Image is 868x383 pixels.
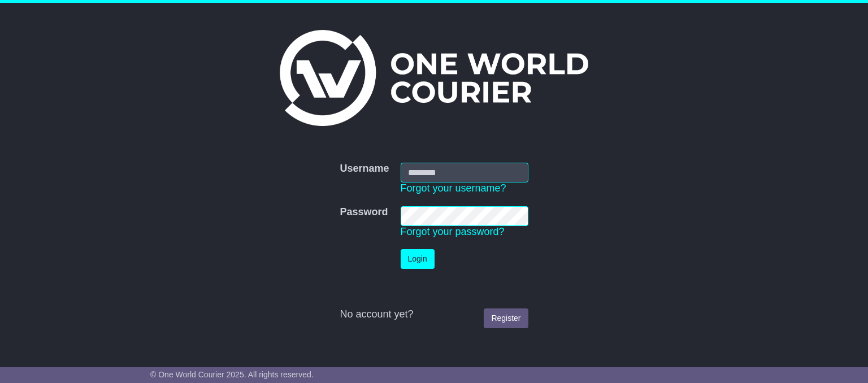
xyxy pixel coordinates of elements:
[340,308,528,321] div: No account yet?
[484,308,528,328] a: Register
[401,182,506,194] a: Forgot your username?
[401,226,505,237] a: Forgot your password?
[401,249,435,269] button: Login
[340,163,389,175] label: Username
[340,206,388,219] label: Password
[150,370,314,379] span: © One World Courier 2025. All rights reserved.
[280,30,588,126] img: One World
